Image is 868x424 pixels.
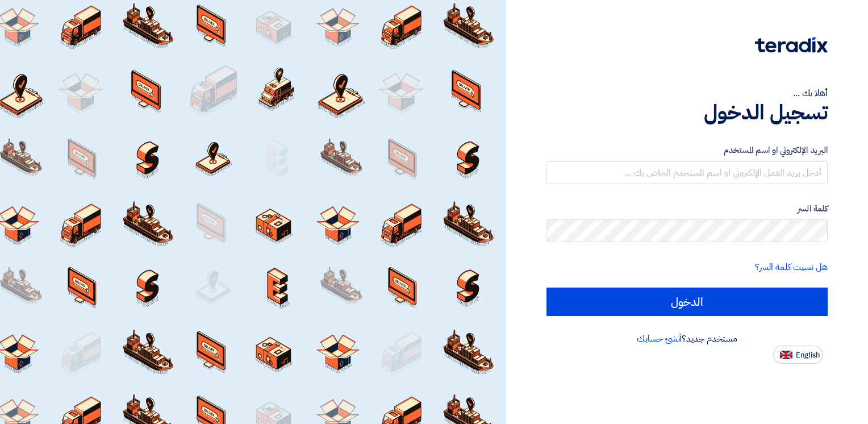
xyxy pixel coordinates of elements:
[796,351,820,359] span: English
[755,37,828,53] img: Teradix logo
[546,100,828,125] h1: تسجيل الدخول
[546,288,828,316] input: الدخول
[546,144,828,157] label: البريد الإلكتروني او اسم المستخدم
[546,332,828,346] div: مستخدم جديد؟
[780,351,792,359] img: en-US.png
[773,346,823,364] button: English
[546,161,828,184] input: أدخل بريد العمل الإلكتروني او اسم المستخدم الخاص بك ...
[755,260,828,274] a: هل نسيت كلمة السر؟
[637,332,682,346] a: أنشئ حسابك
[546,202,828,215] label: كلمة السر
[546,86,828,100] div: أهلا بك ...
